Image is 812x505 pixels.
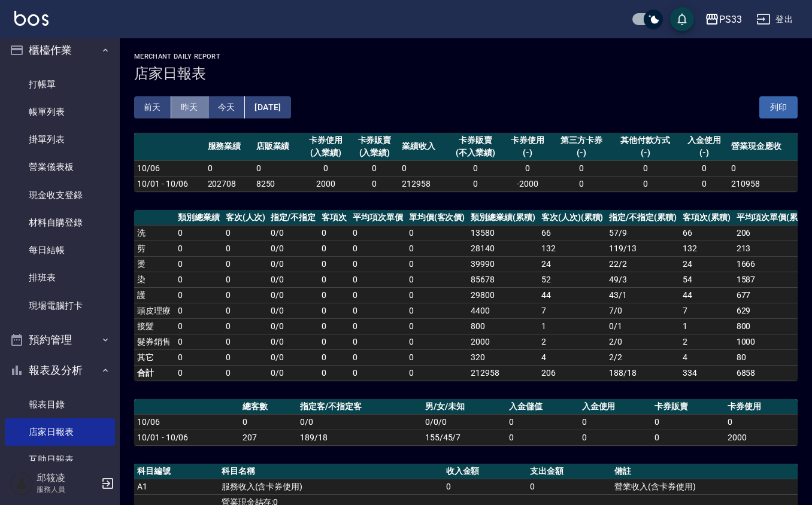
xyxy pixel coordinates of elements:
td: 85678 [468,272,538,287]
div: (-) [555,147,607,159]
td: 0 [652,414,725,430]
td: 0 [611,160,680,176]
td: 0 / 0 [268,241,319,256]
a: 營業儀表板 [5,153,115,181]
img: Person [10,471,34,495]
td: 4 [680,349,734,365]
td: 207 [240,430,297,445]
td: 8250 [253,176,302,191]
button: [DATE] [245,96,290,118]
td: 334 [680,365,734,381]
td: 2 / 2 [606,349,680,365]
td: 0 [175,272,223,287]
td: 0 [443,479,528,494]
td: 0 [240,414,297,430]
td: 接髮 [134,318,175,334]
td: 10/06 [134,414,240,430]
th: 男/女/未知 [422,399,506,415]
td: 202708 [205,176,253,191]
td: 0 [175,334,223,349]
h5: 邱筱凌 [37,472,98,484]
td: 0 [680,176,728,191]
td: 0 [350,225,406,241]
td: 7 [538,303,607,318]
td: 0 [319,365,350,381]
th: 類別總業績(累積) [468,210,538,226]
td: 營業收入(含卡券使用) [611,479,798,494]
th: 指定客/不指定客 [297,399,422,415]
div: (不入業績) [450,147,500,159]
td: 0 / 0 [268,318,319,334]
td: 0 [406,256,468,272]
a: 打帳單 [5,71,115,98]
button: 櫃檯作業 [5,35,115,66]
td: 0 [350,160,399,176]
th: 平均項次單價 [350,210,406,226]
th: 卡券販賣 [652,399,725,415]
td: 320 [468,349,538,365]
th: 備註 [611,464,798,479]
td: 0 [350,241,406,256]
td: 24 [680,256,734,272]
td: 43 / 1 [606,287,680,303]
td: 52 [538,272,607,287]
td: 0 [175,256,223,272]
td: 44 [538,287,607,303]
td: 189/18 [297,430,422,445]
td: 10/01 - 10/06 [134,176,205,191]
td: 0 [223,272,268,287]
td: 0 [447,160,503,176]
td: 188/18 [606,365,680,381]
a: 每日結帳 [5,236,115,264]
th: 科目名稱 [219,464,443,479]
td: 0 [406,272,468,287]
td: 44 [680,287,734,303]
td: 66 [538,225,607,241]
h2: Merchant Daily Report [134,53,798,60]
td: 0/0/0 [422,414,506,430]
td: 0 [506,430,579,445]
button: 今天 [208,96,246,118]
th: 客次(人次) [223,210,268,226]
td: 0 [223,225,268,241]
td: 29800 [468,287,538,303]
div: (入業績) [305,147,347,159]
a: 材料自購登錄 [5,209,115,236]
td: 39990 [468,256,538,272]
td: 2 [680,334,734,349]
a: 掛單列表 [5,126,115,153]
table: a dense table [134,133,798,192]
td: 1 [538,318,607,334]
td: 服務收入(含卡券使用) [219,479,443,494]
td: 0 [319,272,350,287]
td: 0 [319,241,350,256]
td: 66 [680,225,734,241]
td: 0 [175,287,223,303]
button: 列印 [759,96,798,118]
td: 0 [253,160,302,176]
td: 0 / 1 [606,318,680,334]
a: 現金收支登錄 [5,181,115,209]
th: 科目編號 [134,464,219,479]
td: 0 [350,318,406,334]
td: 0 [652,430,725,445]
td: 24 [538,256,607,272]
td: 0 [205,160,253,176]
td: 4400 [468,303,538,318]
td: 0 [447,176,503,191]
td: 2000 [302,176,350,191]
td: 7 / 0 [606,303,680,318]
div: 卡券販賣 [450,134,500,147]
td: 染 [134,272,175,287]
td: 0 [223,303,268,318]
th: 客項次(累積) [680,210,734,226]
a: 互助日報表 [5,446,115,473]
button: 預約管理 [5,324,115,355]
td: 0 [506,414,579,430]
table: a dense table [134,399,798,446]
a: 現場電腦打卡 [5,292,115,320]
button: 前天 [134,96,171,118]
td: 49 / 3 [606,272,680,287]
td: 54 [680,272,734,287]
td: 0 [406,287,468,303]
